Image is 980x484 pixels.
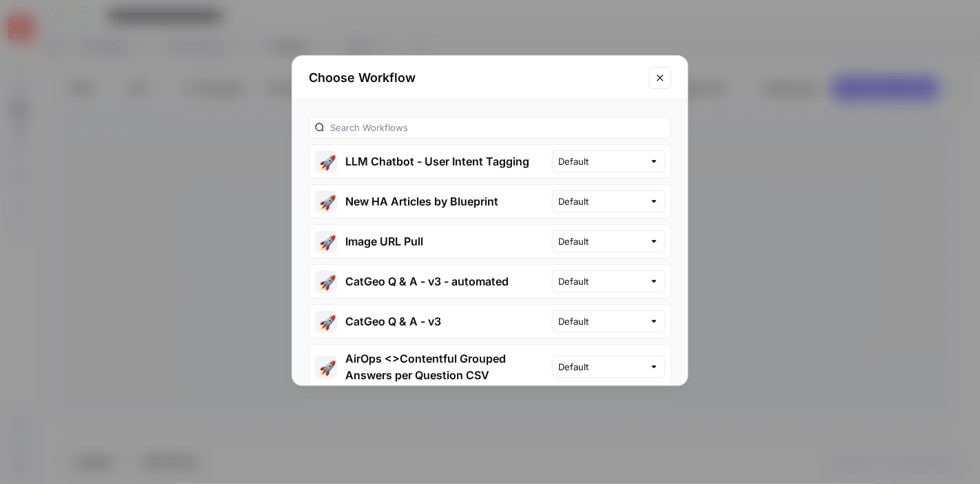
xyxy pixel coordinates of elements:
[558,360,644,374] input: Default
[319,274,333,288] span: 🚀
[558,154,644,168] input: Default
[309,345,552,389] button: 🚀AirOps <>Contentful Grouped Answers per Question CSV
[309,225,552,258] button: 🚀Image URL Pull
[319,234,333,248] span: 🚀
[558,194,644,208] input: Default
[319,314,333,328] span: 🚀
[319,154,333,168] span: 🚀
[319,194,333,208] span: 🚀
[309,145,552,178] button: 🚀LLM Chatbot - User Intent Tagging
[330,121,665,134] input: Search Workflows
[319,360,333,374] span: 🚀
[649,67,671,89] button: Close modal
[309,68,641,88] h2: Choose Workflow
[309,265,552,298] button: 🚀CatGeo Q & A - v3 - automated
[558,314,644,328] input: Default
[558,274,644,288] input: Default
[558,234,644,248] input: Default
[309,305,552,338] button: 🚀CatGeo Q & A - v3
[309,185,552,218] button: 🚀New HA Articles by Blueprint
